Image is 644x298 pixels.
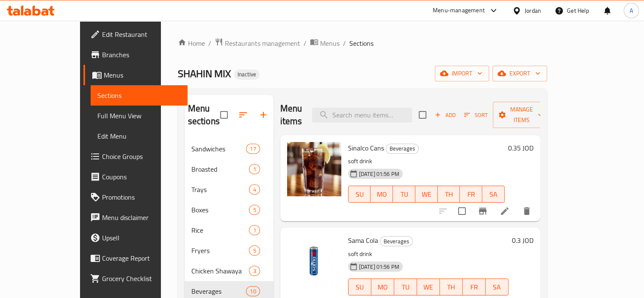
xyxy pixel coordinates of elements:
span: Add item [431,109,459,122]
span: Grocery Checklist [102,273,181,284]
button: MO [371,279,394,295]
img: Sinalco Cans [287,142,341,196]
a: Coverage Report [83,248,188,268]
span: Promotions [102,192,181,202]
div: Beverages [380,236,413,246]
div: Boxes5 [185,200,274,220]
span: 1 [249,226,259,234]
button: Add [431,109,459,122]
span: TH [443,281,459,293]
span: import [442,68,482,79]
span: Coupons [102,172,181,182]
span: Menus [104,70,181,80]
div: items [249,205,260,215]
span: 10 [246,287,259,295]
div: items [249,245,260,256]
span: Edit Menu [97,131,181,141]
button: FR [463,279,486,295]
span: Sandwiches [191,144,246,154]
div: Beverages [386,144,419,154]
img: Sama Cola [287,234,341,289]
div: items [249,164,260,174]
button: Manage items [493,102,550,128]
div: Fryers5 [185,240,274,261]
span: Sama Cola [348,234,378,247]
span: Inactive [234,71,260,78]
button: TH [438,186,460,203]
span: [DATE] 01:56 PM [356,170,403,178]
span: Select to update [453,202,471,220]
button: SA [486,279,509,295]
span: Menus [320,38,340,48]
h6: 0.35 JOD [508,142,533,154]
a: Promotions [83,187,188,207]
span: A [630,6,633,15]
span: Select section [414,106,431,124]
button: SA [482,186,505,203]
span: Add [434,110,456,120]
button: WE [417,279,440,295]
button: SU [348,186,371,203]
span: Sort [464,110,487,120]
button: TU [393,186,415,203]
a: Grocery Checklist [83,268,188,289]
span: 3 [249,267,259,275]
span: Boxes [191,205,249,215]
button: TU [394,279,417,295]
button: WE [415,186,438,203]
button: Add section [253,105,274,125]
a: Sections [91,85,188,106]
div: items [246,286,260,296]
a: Upsell [83,228,188,248]
a: Home [178,38,205,48]
span: Beverages [380,237,412,246]
span: FR [466,281,482,293]
span: TH [441,188,457,201]
span: Fryers [191,245,249,256]
div: Inactive [234,70,260,80]
span: WE [419,188,434,201]
a: Menus [83,65,188,85]
button: Sort [462,109,489,122]
span: Sort sections [233,105,253,125]
button: Branch-specific-item [473,201,493,221]
li: / [208,38,211,48]
span: SA [489,281,505,293]
span: Restaurants management [225,38,300,48]
span: TU [396,188,412,201]
span: SU [352,281,368,293]
span: export [499,68,540,79]
span: [DATE] 01:56 PM [356,263,403,271]
div: items [249,184,260,195]
span: MO [374,188,390,201]
span: Broasted [191,164,249,174]
button: MO [370,186,393,203]
span: Choice Groups [102,151,181,162]
div: Rice1 [185,220,274,240]
span: Sinalco Cans [348,142,384,154]
span: 4 [249,186,259,194]
button: delete [517,201,537,221]
div: Jordan [525,6,541,15]
p: soft drink [348,249,509,259]
span: Coverage Report [102,253,181,263]
div: items [249,225,260,235]
button: export [492,66,547,81]
div: Chicken Shawaya [191,266,249,276]
span: Branches [102,50,181,60]
span: SA [486,188,501,201]
span: Trays [191,184,249,195]
button: FR [460,186,482,203]
span: Beverages [191,286,246,296]
div: Rice [191,225,249,235]
div: Trays4 [185,179,274,200]
span: MO [375,281,391,293]
span: Sections [97,90,181,100]
div: items [246,144,260,154]
a: Choice Groups [83,146,188,167]
h2: Menu sections [188,102,220,128]
a: Restaurants management [215,38,300,49]
p: soft drink [348,156,505,167]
